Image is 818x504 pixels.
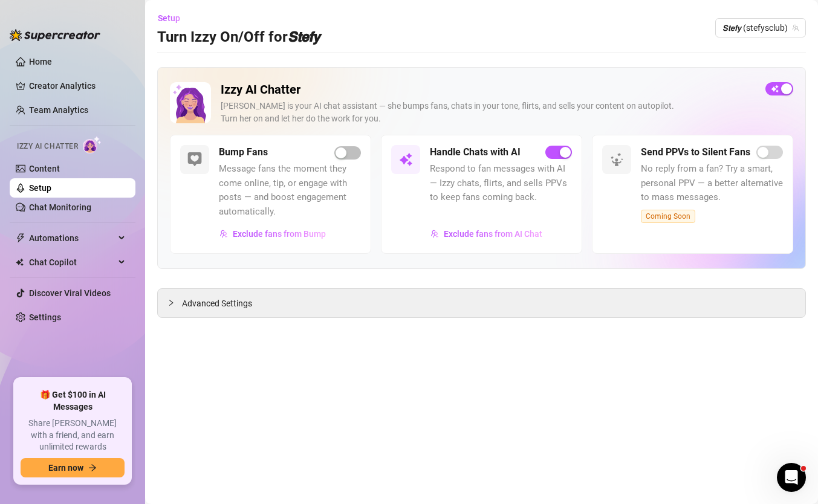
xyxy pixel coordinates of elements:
[641,162,783,205] span: No reply from a fan? Try a smart, personal PPV — a better alternative to mass messages.
[430,162,572,205] span: Respond to fan messages with AI — Izzy chats, flirts, and sells PPVs to keep fans coming back.
[21,418,125,453] span: Share [PERSON_NAME] with a friend, and earn unlimited rewards
[88,464,97,472] span: arrow-right
[722,19,799,37] span: 𝙎𝙩𝙚𝙛𝙮 (stefysclub)
[167,296,182,309] div: collapsed
[221,100,756,125] div: [PERSON_NAME] is your AI chat assistant — she bumps fans, chats in your tone, flirts, and sells y...
[157,8,190,28] button: Setup
[21,458,125,477] button: Earn nowarrow-right
[221,82,756,97] h2: Izzy AI Chatter
[430,224,543,244] button: Exclude fans from AI Chat
[29,228,115,248] span: Automations
[233,229,326,239] span: Exclude fans from Bump
[792,24,799,31] span: team
[777,463,806,492] iframe: Intercom live chat
[29,288,111,298] a: Discover Viral Videos
[430,145,521,160] h5: Handle Chats with AI
[29,312,61,322] a: Settings
[29,253,115,272] span: Chat Copilot
[641,210,695,223] span: Coming Soon
[21,389,125,413] span: 🎁 Get $100 in AI Messages
[48,463,83,473] span: Earn now
[157,28,320,47] h3: Turn Izzy On/Off for 𝙎𝙩𝙚𝙛𝙮
[29,183,51,193] a: Setup
[17,141,78,152] span: Izzy AI Chatter
[29,105,88,115] a: Team Analytics
[219,145,268,160] h5: Bump Fans
[29,164,60,173] a: Content
[398,152,413,167] img: svg%3e
[187,152,202,167] img: svg%3e
[219,230,228,238] img: svg%3e
[609,152,624,167] img: svg%3e
[641,145,750,160] h5: Send PPVs to Silent Fans
[167,299,175,306] span: collapsed
[29,76,126,95] a: Creator Analytics
[170,82,211,123] img: Izzy AI Chatter
[83,136,102,153] img: AI Chatter
[10,29,100,41] img: logo-BBDzfeDw.svg
[29,57,52,66] a: Home
[219,224,326,244] button: Exclude fans from Bump
[430,230,439,238] img: svg%3e
[444,229,542,239] span: Exclude fans from AI Chat
[158,13,180,23] span: Setup
[219,162,361,219] span: Message fans the moment they come online, tip, or engage with posts — and boost engagement automa...
[16,233,25,243] span: thunderbolt
[182,297,252,310] span: Advanced Settings
[16,258,24,267] img: Chat Copilot
[29,202,91,212] a: Chat Monitoring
